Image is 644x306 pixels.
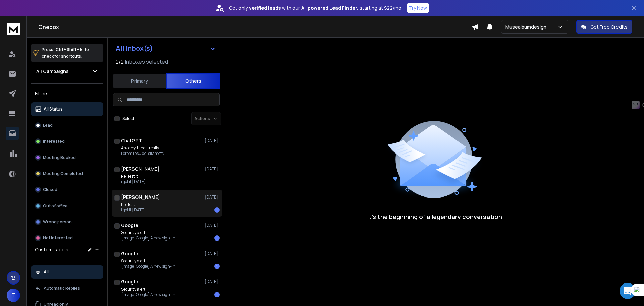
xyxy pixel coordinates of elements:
[214,292,220,297] div: 1
[121,264,175,269] p: [image: Google] A new sign-in
[121,179,147,184] p: i got it [DATE],
[229,5,401,11] p: Get only with our starting at $22/mo
[113,74,166,88] button: Primary
[7,289,20,302] button: T
[43,203,68,209] p: Out of office
[31,231,103,245] button: Not Interested
[55,46,83,53] span: Ctrl + Shift + k
[121,166,159,172] h1: [PERSON_NAME]
[31,167,103,180] button: Meeting Completed
[205,138,220,143] p: [DATE]
[214,235,220,241] div: 1
[43,171,83,176] p: Meeting Completed
[31,135,103,148] button: Interested
[121,151,202,156] p: Lorem ipsu dol sitametc ‌ ‌ ‌ ‌ ‌ ‌ ‌ ‌ ‌ ‌ ‌ ‌ ‌ ‌ ‌ ‌ ‌ ‌ ‌ ‌ ‌ ‌ ‌ ‌ ‌ ‌ ‌ ‌ ‌ ‌ ‌ ‌ ‌ ‌ ‌ ‌ ‌...
[36,68,69,75] h1: All Campaigns
[205,194,220,200] p: [DATE]
[214,264,220,269] div: 1
[31,265,103,279] button: All
[43,123,53,128] p: Lead
[121,292,175,297] p: [image: Google] A new sign-in
[44,106,63,112] p: All Status
[31,64,103,78] button: All Campaigns
[43,187,57,192] p: Closed
[125,58,168,66] h3: Inboxes selected
[121,194,160,201] h1: [PERSON_NAME]
[38,23,472,31] h1: Onebox
[301,5,358,11] strong: AI-powered Lead Finder,
[116,58,124,66] span: 2 / 2
[409,5,427,11] p: Try Now
[43,219,72,225] p: Wrong person
[31,199,103,213] button: Out of office
[590,24,628,30] p: Get Free Credits
[121,145,202,151] p: Ask anything – really
[35,246,68,253] h3: Custom Labels
[205,223,220,228] p: [DATE]
[31,215,103,229] button: Wrong person
[620,283,636,299] div: Open Intercom Messenger
[121,230,175,235] p: Security alert
[31,89,103,98] h3: Filters
[7,23,20,35] img: logo
[43,139,65,144] p: Interested
[116,45,153,52] h1: All Inbox(s)
[121,287,175,292] p: Security alert
[121,174,147,179] p: Re: Test it
[205,279,220,285] p: [DATE]
[505,24,549,30] p: Musealbumdesign
[205,251,220,256] p: [DATE]
[42,46,89,60] p: Press to check for shortcuts.
[121,207,147,213] p: i got it [DATE],
[121,235,175,241] p: [image: Google] A new sign-in
[31,119,103,132] button: Lead
[122,116,135,121] label: Select
[121,222,138,229] h1: Google
[576,20,632,34] button: Get Free Credits
[44,269,49,275] p: All
[205,166,220,172] p: [DATE]
[166,73,220,89] button: Others
[121,278,138,285] h1: Google
[31,151,103,164] button: Meeting Booked
[31,183,103,196] button: Closed
[43,155,76,160] p: Meeting Booked
[110,42,221,55] button: All Inbox(s)
[121,250,138,257] h1: Google
[249,5,281,11] strong: verified leads
[121,202,147,207] p: Re: Test
[367,212,502,221] p: It’s the beginning of a legendary conversation
[214,207,220,213] div: 1
[121,258,175,264] p: Security alert
[31,281,103,295] button: Automatic Replies
[407,3,429,13] button: Try Now
[31,102,103,116] button: All Status
[43,235,73,241] p: Not Interested
[121,137,142,144] h1: ChatGPT
[44,286,80,291] p: Automatic Replies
